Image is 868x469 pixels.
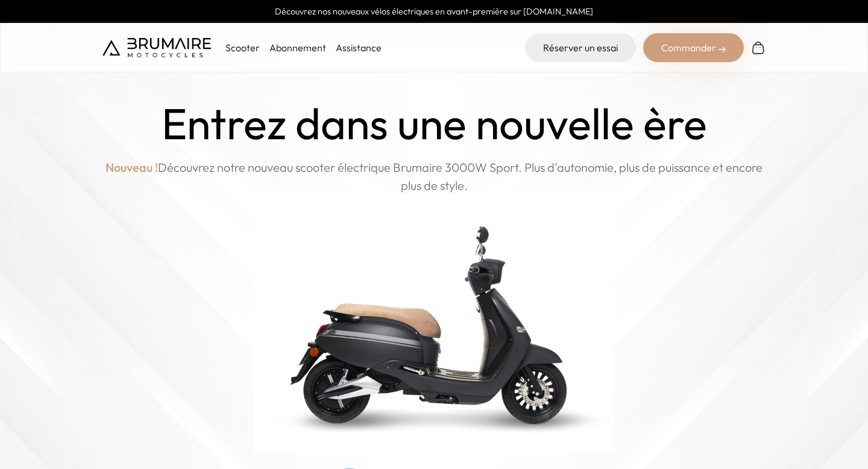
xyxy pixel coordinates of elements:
p: Scooter [225,40,260,55]
img: Panier [751,40,766,55]
img: right-arrow-2.png [719,46,726,53]
span: Nouveau ! [105,159,158,177]
a: Abonnement [269,42,326,54]
div: Commander [643,33,744,62]
a: Assistance [336,42,382,54]
a: Réserver un essai [525,33,636,62]
img: Brumaire Motocycles [102,38,211,57]
p: Découvrez notre nouveau scooter électrique Brumaire 3000W Sport. Plus d'autonomie, plus de puissa... [102,159,766,195]
h1: Entrez dans une nouvelle ère [162,99,707,149]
